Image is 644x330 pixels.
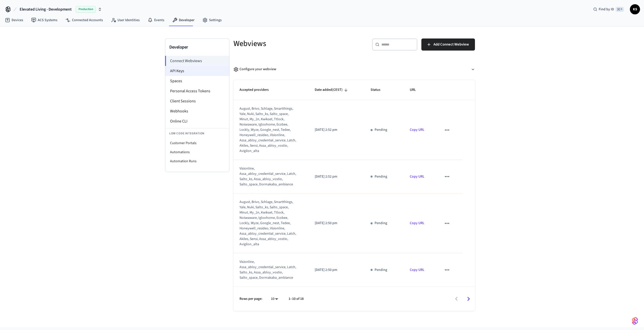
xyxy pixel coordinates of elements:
[239,199,296,247] div: august, brivo, schlage, smartthings, yale, nuki, salto_ks, salto_space, minut, my_2n, kwikset, tt...
[315,86,349,94] span: Date added(CEST)
[375,174,387,179] p: Pending
[27,16,61,25] a: ACS Systems
[144,16,168,25] a: Events
[165,96,229,106] li: Client Sessions
[268,295,280,303] div: 10
[233,63,475,76] button: Configure your webview
[410,174,424,179] a: Copy URL
[239,106,296,154] div: august, brivo, schlage, smartthings, yale, nuki, salto_ks, salto_space, minut, my_2n, kwikset, tt...
[165,139,229,148] li: Customer Portals
[410,267,424,272] a: Copy URL
[410,127,424,132] a: Copy URL
[198,16,226,25] a: Settings
[315,174,358,179] p: [DATE] 2:52 pm
[375,127,387,133] p: Pending
[375,267,387,273] p: Pending
[169,44,225,51] h3: Developer
[165,76,229,86] li: Spaces
[20,6,72,12] span: Elevated Living - Development
[410,86,422,94] span: URL
[165,56,229,66] li: Connect Webviews
[632,317,638,325] img: SeamLogoGradient.69752ec5.svg
[433,41,469,48] span: Add Connect Webview
[165,148,229,157] li: Automations
[239,296,262,302] p: Rows per page:
[315,221,358,226] p: [DATE] 2:50 pm
[239,86,275,94] span: Accepted providers
[165,86,229,96] li: Personal Access Tokens
[233,67,276,72] div: Configure your webview
[630,4,640,14] button: KS
[76,6,96,13] span: Production
[233,38,351,49] h5: Webviews
[371,86,387,94] span: Status
[630,5,639,14] span: KS
[616,7,624,12] span: ⌘ K
[165,128,229,139] li: Low Code Integration
[289,296,304,302] p: 1–10 of 18
[421,38,475,51] button: Add Connect Webview
[165,157,229,166] li: Automation Runs
[410,221,424,226] a: Copy URL
[165,106,229,116] li: Webhooks
[599,7,614,12] span: Find by ID
[61,16,107,25] a: Connected Accounts
[1,16,27,25] a: Devices
[589,5,628,14] div: Find by ID⌘ K
[239,259,296,280] div: visionline, assa_abloy_credential_service, latch, salto_ks, assa_abloy_vostio, salto_space, dorma...
[375,221,387,226] p: Pending
[165,66,229,76] li: API Keys
[165,116,229,126] li: Online CLI
[168,16,198,25] a: Developer
[107,16,144,25] a: User Identities
[239,166,296,187] div: visionline, assa_abloy_credential_service, latch, salto_ks, assa_abloy_vostio, salto_space, dorma...
[315,127,358,133] p: [DATE] 2:52 pm
[463,293,474,305] button: Go to next page
[315,267,358,273] p: [DATE] 2:50 pm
